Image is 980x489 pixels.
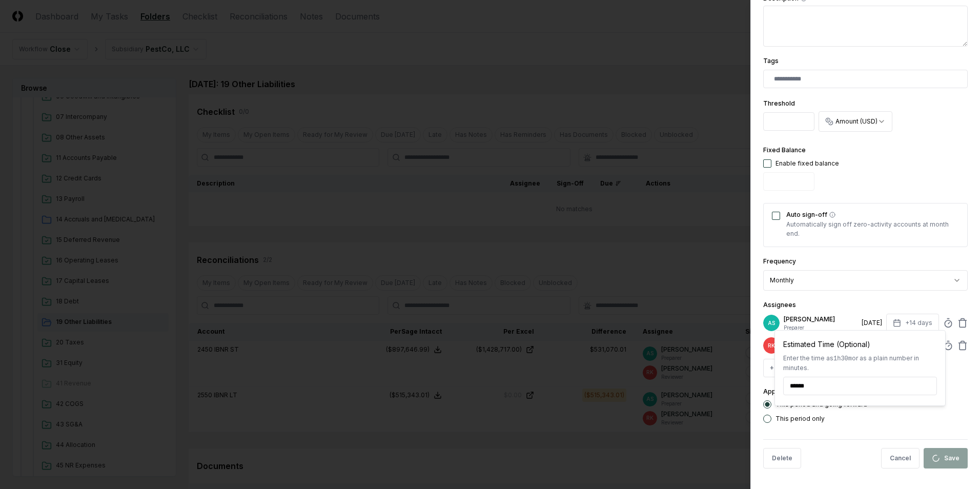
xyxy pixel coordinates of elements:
button: Cancel [881,448,920,468]
button: +14 days [886,314,939,332]
span: 1h30m [833,355,852,362]
label: Frequency [763,257,796,265]
div: [DATE] [862,318,882,328]
p: Automatically sign off zero-activity accounts at month end. [786,220,959,238]
span: RK [768,342,775,350]
label: Tags [763,57,779,65]
p: [PERSON_NAME] [784,315,857,324]
label: Assignees [763,301,796,309]
div: Enter the time as or as a plain number in minutes. [783,354,937,373]
button: +Preparer [763,359,808,377]
span: AS [768,319,775,327]
div: Estimated Time (Optional) [783,339,937,350]
button: Auto sign-off [829,212,835,218]
button: Delete [763,448,801,468]
label: This period only [775,416,825,422]
label: Apply to [763,388,789,395]
label: Auto sign-off [786,212,959,218]
p: Preparer [784,324,857,332]
label: Threshold [763,99,795,107]
div: Enable fixed balance [775,159,839,168]
label: Fixed Balance [763,146,806,154]
label: This period and going forward [775,401,867,407]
